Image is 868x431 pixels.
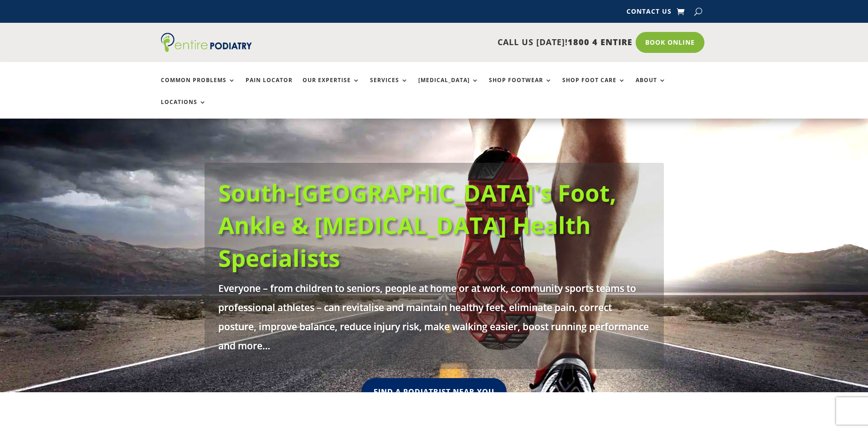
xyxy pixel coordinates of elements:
a: Common Problems [161,77,236,97]
a: Book Online [636,32,704,53]
a: Locations [161,99,206,119]
a: Services [370,77,408,97]
a: Pain Locator [246,77,293,97]
a: About [636,77,666,97]
p: Everyone – from children to seniors, people at home or at work, community sports teams to profess... [218,279,650,355]
a: Entire Podiatry [161,45,252,54]
span: 1800 4 ENTIRE [568,36,632,47]
a: Find A Podiatrist Near You [361,378,507,406]
p: CALL US [DATE]! [287,36,632,48]
img: logo (1) [161,33,252,52]
a: [MEDICAL_DATA] [418,77,479,97]
a: Our Expertise [303,77,360,97]
a: Shop Foot Care [562,77,626,97]
a: Contact Us [627,8,672,18]
a: Shop Footwear [489,77,552,97]
a: South-[GEOGRAPHIC_DATA]'s Foot, Ankle & [MEDICAL_DATA] Health Specialists [218,177,616,274]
